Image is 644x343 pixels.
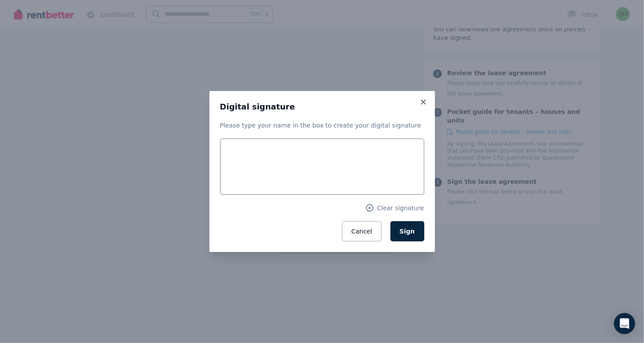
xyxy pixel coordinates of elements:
p: Please type your name in the box to create your digital signature [220,121,424,130]
div: Open Intercom Messenger [614,313,635,334]
span: Clear signature [377,204,424,212]
button: Sign [390,221,424,241]
span: Sign [400,228,415,235]
button: Cancel [342,221,381,241]
h3: Digital signature [220,102,424,112]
